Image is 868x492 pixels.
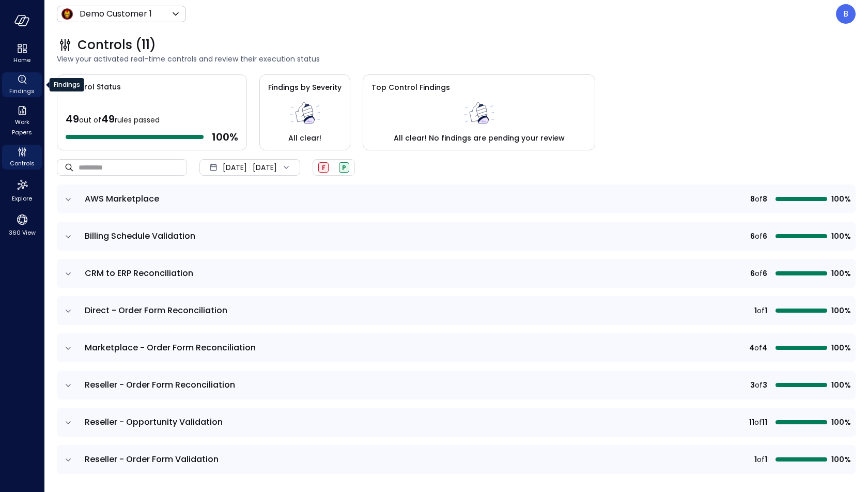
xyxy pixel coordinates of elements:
[63,232,73,242] button: expand row
[750,230,755,242] span: 6
[339,162,349,173] div: Passed
[754,417,762,428] span: of
[9,227,36,238] span: 360 View
[831,193,849,205] span: 100%
[85,342,256,353] span: Marketplace - Order Form Reconciliation
[85,267,193,279] span: CRM to ERP Reconciliation
[223,162,247,173] span: [DATE]
[101,112,115,126] span: 49
[50,78,84,91] div: Findings
[749,417,754,428] span: 11
[63,380,73,391] button: expand row
[342,163,346,172] span: P
[63,418,73,428] button: expand row
[754,454,757,465] span: 1
[85,304,227,316] span: Direct - Order Form Reconciliation
[63,269,73,279] button: expand row
[2,145,42,170] div: Controls
[85,230,195,242] span: Billing Schedule Validation
[831,379,849,391] span: 100%
[757,454,765,465] span: of
[63,343,73,353] button: expand row
[322,163,326,172] span: F
[12,193,32,204] span: Explore
[755,230,763,242] span: of
[61,8,73,20] img: Icon
[212,130,238,144] span: 100 %
[763,230,767,242] span: 6
[63,194,73,205] button: expand row
[755,193,763,205] span: of
[2,72,42,97] div: Findings
[318,162,329,173] div: Failed
[2,41,42,66] div: Home
[757,305,765,316] span: of
[13,55,30,65] span: Home
[394,132,565,144] span: All clear! No findings are pending your review
[831,268,849,279] span: 100%
[755,379,763,391] span: of
[115,115,160,125] span: rules passed
[268,82,342,93] span: Findings by Severity
[288,132,321,144] span: All clear!
[749,342,754,353] span: 4
[755,268,763,279] span: of
[78,37,156,53] span: Controls (11)
[763,379,767,391] span: 3
[765,305,767,316] span: 1
[57,75,121,93] span: Control Status
[2,211,42,239] div: 360 View
[762,417,767,428] span: 11
[763,193,767,205] span: 8
[57,53,856,65] span: View your activated real-time controls and review their execution status
[6,117,38,137] span: Work Papers
[2,176,42,205] div: Explore
[85,379,235,391] span: Reseller - Order Form Reconciliation
[750,268,755,279] span: 6
[9,86,35,96] span: Findings
[843,8,848,20] p: B
[763,268,767,279] span: 6
[2,103,42,139] div: Work Papers
[85,193,159,205] span: AWS Marketplace
[754,305,757,316] span: 1
[762,342,767,353] span: 4
[66,112,79,126] span: 49
[80,8,152,20] p: Demo Customer 1
[836,4,856,24] div: Boaz
[371,82,450,93] span: Top Control Findings
[63,455,73,465] button: expand row
[765,454,767,465] span: 1
[79,115,101,125] span: out of
[85,416,223,428] span: Reseller - Opportunity Validation
[85,453,219,465] span: Reseller - Order Form Validation
[831,454,849,465] span: 100%
[831,342,849,353] span: 100%
[754,342,762,353] span: of
[750,379,755,391] span: 3
[831,230,849,242] span: 100%
[63,306,73,316] button: expand row
[750,193,755,205] span: 8
[831,417,849,428] span: 100%
[10,158,35,168] span: Controls
[831,305,849,316] span: 100%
